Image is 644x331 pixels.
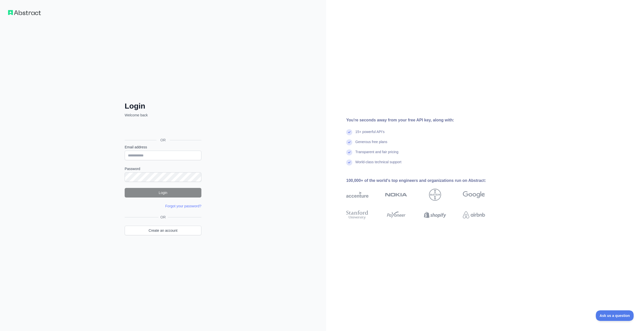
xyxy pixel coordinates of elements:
label: Email address [125,145,201,150]
iframe: Sign in with Google Button [122,123,203,134]
div: You're seconds away from your free API key, along with: [346,117,501,123]
h2: Login [125,102,201,111]
div: Generous free plans [355,139,387,149]
img: check mark [346,129,352,135]
div: 100,000+ of the world's top engineers and organizations run on Abstract: [346,178,501,184]
img: nokia [385,189,407,201]
img: check mark [346,159,352,165]
span: OR [156,138,170,143]
div: 15+ powerful API's [355,129,385,139]
button: Login [125,188,201,197]
span: OR [158,215,168,220]
a: Forgot your password? [165,204,201,208]
img: shopify [424,209,446,220]
img: google [463,189,485,201]
img: Workflow [8,10,41,15]
img: airbnb [463,209,485,220]
div: World-class technical support [355,159,401,170]
label: Password [125,166,201,171]
div: Transparent and fair pricing [355,149,398,159]
img: check mark [346,139,352,145]
img: bayer [429,189,441,201]
img: check mark [346,149,352,155]
img: payoneer [385,209,407,220]
p: Welcome back [125,113,201,118]
img: stanford university [346,209,368,220]
img: accenture [346,189,368,201]
iframe: Toggle Customer Support [596,310,634,321]
a: Create an account [125,226,201,235]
